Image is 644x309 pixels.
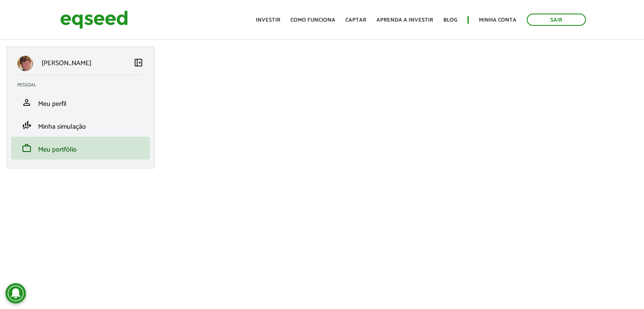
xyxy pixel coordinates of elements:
[22,120,32,130] span: finance_mode
[11,114,150,137] li: Minha simulação
[345,17,366,23] a: Captar
[17,97,144,108] a: personMeu perfil
[38,121,86,132] span: Minha simulação
[22,143,32,153] span: work
[479,17,517,23] a: Minha conta
[376,17,433,23] a: Aprenda a investir
[17,83,150,88] h2: Pessoal
[22,97,32,108] span: person
[443,17,457,23] a: Blog
[256,17,280,23] a: Investir
[38,98,66,110] span: Meu perfil
[17,143,144,153] a: workMeu portfólio
[17,120,144,130] a: finance_modeMinha simulação
[527,14,586,26] a: Sair
[290,17,335,23] a: Como funciona
[133,58,144,69] a: Colapsar menu
[11,91,150,114] li: Meu perfil
[60,8,128,31] img: EqSeed
[41,59,91,67] p: [PERSON_NAME]
[11,137,150,160] li: Meu portfólio
[38,144,77,155] span: Meu portfólio
[133,58,144,68] span: left_panel_close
